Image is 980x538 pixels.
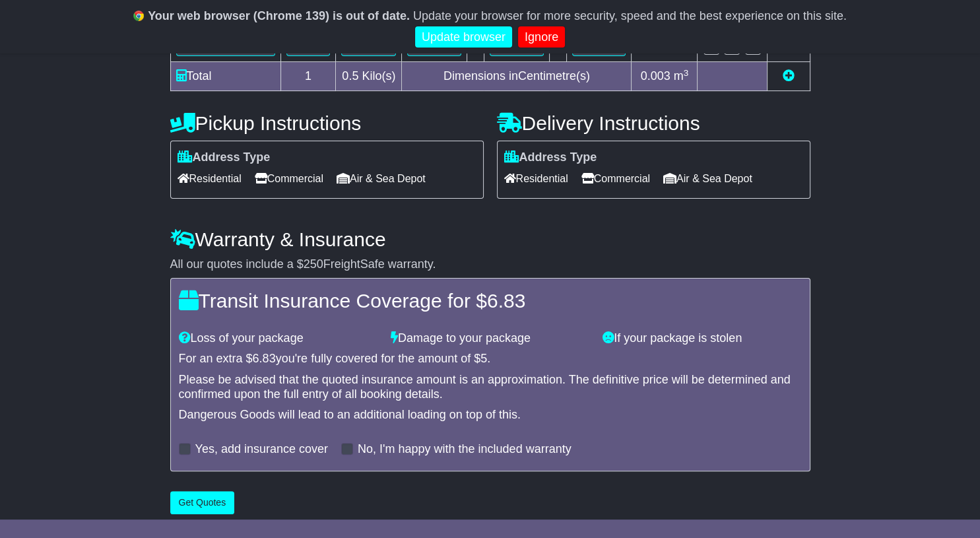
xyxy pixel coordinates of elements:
[255,168,323,189] span: Commercial
[178,168,242,189] span: Residential
[280,62,336,91] td: 1
[336,62,402,91] td: Kilo(s)
[337,168,426,189] span: Air & Sea Depot
[384,331,596,346] div: Damage to your package
[415,26,512,48] a: Update browser
[663,168,752,189] span: Air & Sea Depot
[497,112,810,134] h4: Delivery Instructions
[170,62,280,91] td: Total
[179,408,802,422] div: Dangerous Goods will lead to an additional loading on top of this.
[518,26,565,48] a: Ignore
[596,331,808,346] div: If your package is stolen
[148,9,410,22] b: Your web browser (Chrome 139) is out of date.
[178,151,271,165] label: Address Type
[358,442,572,457] label: No, I'm happy with the included warranty
[170,112,484,134] h4: Pickup Instructions
[504,151,597,165] label: Address Type
[684,68,689,78] sup: 3
[480,352,487,365] span: 5
[413,9,847,22] span: Update your browser for more security, speed and the best experience on this site.
[342,69,358,83] span: 0.5
[581,168,650,189] span: Commercial
[172,331,384,346] div: Loss of your package
[170,228,810,250] h4: Warranty & Insurance
[195,442,328,457] label: Yes, add insurance cover
[170,257,810,272] div: All our quotes include a $ FreightSafe warranty.
[641,69,670,83] span: 0.003
[783,69,795,83] a: Add new item
[487,290,525,312] span: 6.83
[674,69,689,83] span: m
[504,168,568,189] span: Residential
[179,352,802,366] div: For an extra $ you're fully covered for the amount of $ .
[402,62,632,91] td: Dimensions in Centimetre(s)
[253,352,276,365] span: 6.83
[170,491,235,514] button: Get Quotes
[179,290,802,312] h4: Transit Insurance Coverage for $
[179,373,802,401] div: Please be advised that the quoted insurance amount is an approximation. The definitive price will...
[304,257,323,271] span: 250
